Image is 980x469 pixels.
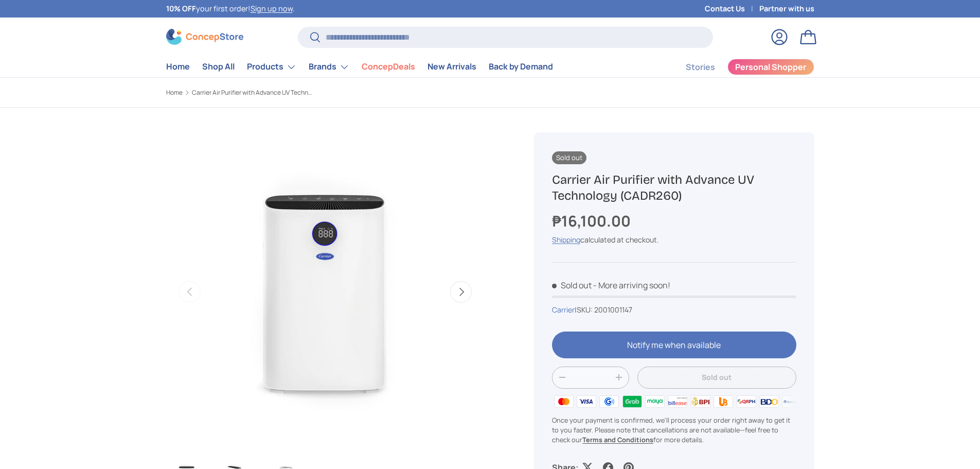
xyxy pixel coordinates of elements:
[686,57,715,77] a: Stories
[780,394,803,409] img: metrobank
[552,172,796,204] h1: Carrier Air Purifier with Advance UV Technology (CADR260)
[166,57,190,77] a: Home
[644,394,666,409] img: maya
[666,394,689,409] img: billease
[192,90,315,96] a: Carrier Air Purifier with Advance UV Technology (CADR260)
[735,394,757,409] img: qrph
[577,305,593,315] span: SKU:
[575,394,598,409] img: visa
[362,57,415,77] a: ConcepDeals
[302,57,355,77] summary: Brands
[637,367,796,389] button: Sold out
[620,394,643,409] img: grabpay
[552,280,592,291] span: Sold out
[552,305,575,315] a: Carrier
[202,57,235,77] a: Shop All
[593,280,670,291] p: - More arriving soon!
[552,394,575,409] img: master
[661,57,814,77] nav: Secondary
[594,305,632,315] span: 2001001147
[166,29,243,45] img: ConcepStore
[735,63,806,71] span: Personal Shopper
[552,211,633,231] strong: ₱16,100.00
[489,57,553,77] a: Back by Demand
[241,57,302,77] summary: Products
[598,394,620,409] img: gcash
[552,235,580,245] a: Shipping
[582,435,653,444] a: Terms and Conditions
[309,57,349,77] a: Brands
[166,88,510,97] nav: Breadcrumbs
[166,3,295,14] p: your first order! .
[689,394,712,409] img: bpi
[552,415,796,445] p: Once your payment is confirmed, we'll process your order right away to get it to you faster. Plea...
[575,305,632,315] span: |
[727,59,814,75] a: Personal Shopper
[166,57,553,77] nav: Primary
[758,394,780,409] img: bdo
[166,4,196,13] strong: 10% OFF
[552,151,586,164] span: Sold out
[712,394,735,409] img: ubp
[552,234,796,245] div: calculated at checkout.
[759,3,814,14] a: Partner with us
[166,90,183,96] a: Home
[705,3,759,14] a: Contact Us
[251,4,293,13] a: Sign up now
[427,57,476,77] a: New Arrivals
[247,57,296,77] a: Products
